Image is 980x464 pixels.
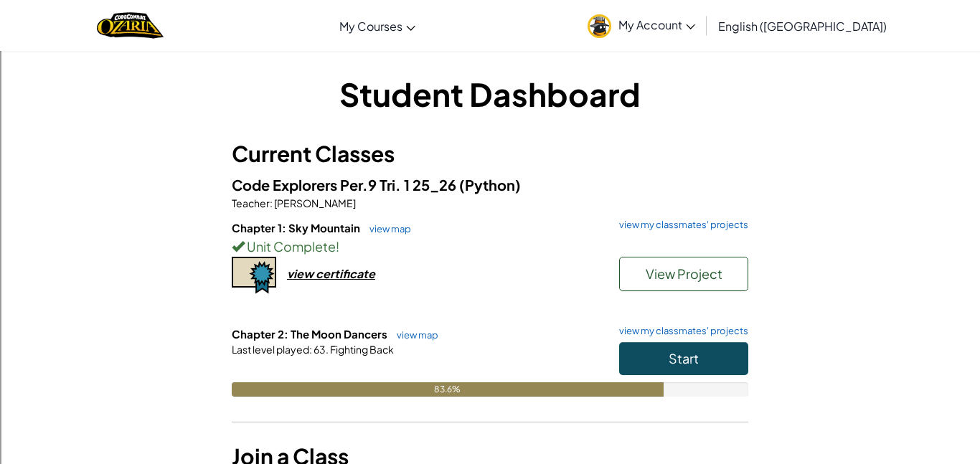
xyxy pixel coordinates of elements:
[97,11,164,40] a: Ozaria by CodeCombat logo
[339,19,402,34] span: My Courses
[618,17,695,32] span: My Account
[718,19,887,34] span: English ([GEOGRAPHIC_DATA])
[588,14,611,38] img: avatar
[332,6,423,45] a: My Courses
[97,11,164,40] img: Home
[580,3,702,48] a: My Account
[711,6,894,45] a: English ([GEOGRAPHIC_DATA])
